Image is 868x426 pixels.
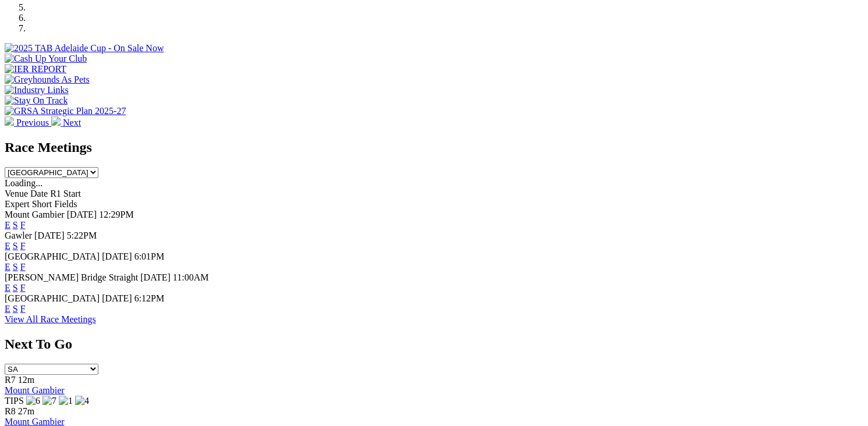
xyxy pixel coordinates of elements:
a: S [13,220,18,230]
a: F [20,220,26,230]
a: S [13,241,18,251]
a: F [20,241,26,251]
img: GRSA Strategic Plan 2025-27 [5,106,126,116]
span: [DATE] [67,210,97,219]
span: Previous [16,118,49,127]
span: Expert [5,199,30,209]
a: S [13,262,18,272]
span: [PERSON_NAME] Bridge Straight [5,272,138,282]
span: Next [63,118,81,127]
span: [DATE] [34,230,65,240]
span: 27m [18,406,34,416]
span: Mount Gambier [5,210,65,219]
span: 12m [18,375,34,385]
span: Fields [54,199,77,209]
span: 5:22PM [67,230,97,240]
span: [GEOGRAPHIC_DATA] [5,251,100,261]
a: S [13,304,18,314]
a: F [20,262,26,272]
span: Short [32,199,52,209]
a: E [5,262,10,272]
img: Greyhounds As Pets [5,74,90,85]
span: [DATE] [102,251,132,261]
h2: Next To Go [5,336,863,352]
a: Previous [5,118,51,127]
span: [GEOGRAPHIC_DATA] [5,293,100,303]
span: R8 [5,406,16,416]
img: 7 [42,396,56,406]
img: 1 [59,396,73,406]
span: Loading... [5,178,42,188]
a: E [5,283,10,293]
a: E [5,241,10,251]
span: 6:01PM [134,251,165,261]
span: TIPS [5,396,24,406]
span: 12:29PM [99,210,134,219]
img: Industry Links [5,85,69,95]
a: F [20,304,26,314]
h2: Race Meetings [5,140,863,155]
img: IER REPORT [5,64,66,74]
a: E [5,220,10,230]
a: S [13,283,18,293]
span: 11:00AM [173,272,209,282]
span: R7 [5,375,16,385]
img: chevron-left-pager-white.svg [5,116,14,126]
span: Venue [5,189,28,198]
span: [DATE] [102,293,132,303]
a: View All Race Meetings [5,314,96,324]
img: Cash Up Your Club [5,54,87,64]
span: Gawler [5,230,32,240]
img: 4 [75,396,89,406]
span: 6:12PM [134,293,165,303]
img: 2025 TAB Adelaide Cup - On Sale Now [5,43,164,54]
img: Stay On Track [5,95,68,106]
img: 6 [26,396,40,406]
img: chevron-right-pager-white.svg [51,116,61,126]
a: E [5,304,10,314]
a: F [20,283,26,293]
span: [DATE] [140,272,171,282]
a: Mount Gambier [5,385,65,395]
a: Next [51,118,81,127]
span: Date [30,189,48,198]
span: R1 Start [50,189,81,198]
